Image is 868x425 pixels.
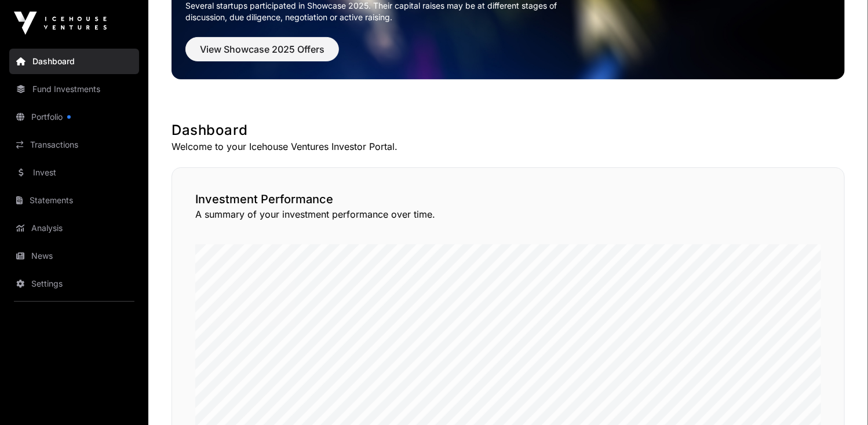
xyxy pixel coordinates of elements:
[9,160,139,185] a: Invest
[195,191,821,207] h2: Investment Performance
[195,207,821,221] p: A summary of your investment performance over time.
[200,42,324,56] span: View Showcase 2025 Offers
[9,215,139,241] a: Analysis
[9,104,139,130] a: Portfolio
[172,140,845,153] p: Welcome to your Icehouse Ventures Investor Portal.
[9,188,139,213] a: Statements
[9,243,139,269] a: News
[185,49,339,60] a: View Showcase 2025 Offers
[9,132,139,157] a: Transactions
[14,12,107,35] img: Icehouse Ventures Logo
[9,76,139,102] a: Fund Investments
[9,49,139,74] a: Dashboard
[810,369,868,425] iframe: Chat Widget
[172,121,845,140] h1: Dashboard
[9,271,139,296] a: Settings
[185,37,339,61] button: View Showcase 2025 Offers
